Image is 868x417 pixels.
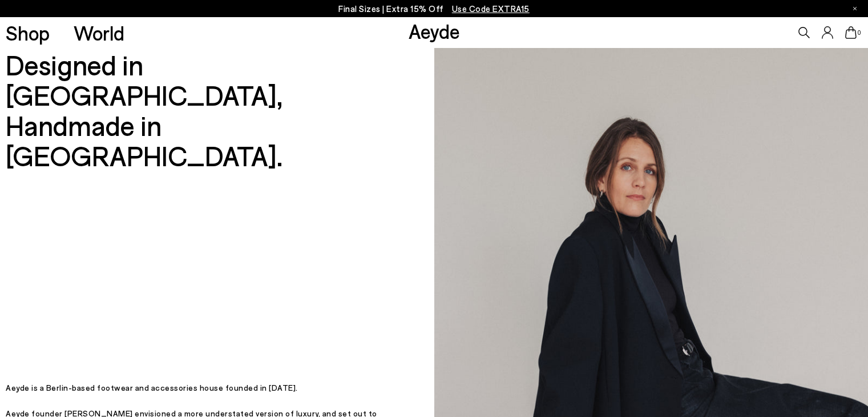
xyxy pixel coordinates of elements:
[452,3,530,14] span: Navigate to /collections/ss25-final-sizes
[6,50,411,170] h2: Designed in [GEOGRAPHIC_DATA], Handmade in [GEOGRAPHIC_DATA].
[6,382,411,394] p: Aeyde is a Berlin-based footwear and accessories house founded in [DATE].
[6,23,50,43] a: Shop
[409,19,460,43] a: Aeyde
[857,30,862,36] span: 0
[74,23,124,43] a: World
[845,26,857,39] a: 0
[338,2,530,16] p: Final Sizes | Extra 15% Off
